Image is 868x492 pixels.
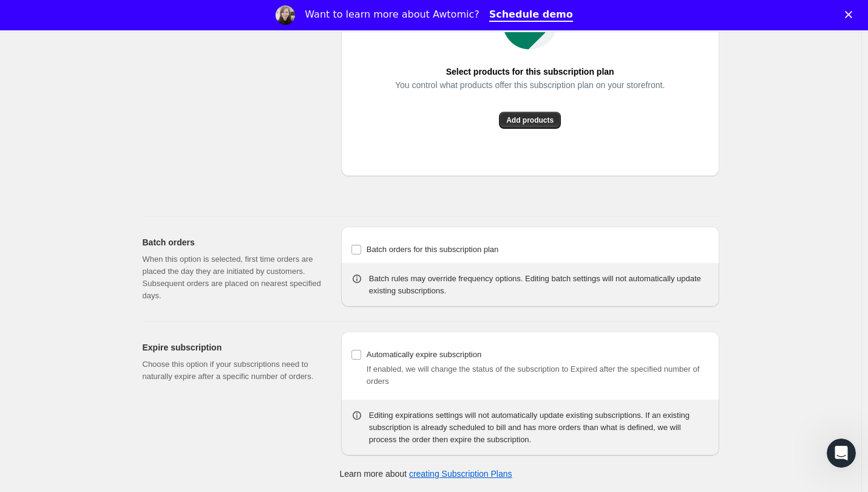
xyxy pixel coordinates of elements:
[446,63,614,80] span: Select products for this subscription plan
[276,5,295,25] img: Profile image for Emily
[143,236,322,248] h2: Batch orders
[367,364,699,386] span: If enabled, we will change the status of the subscription to Expired after the specified number o...
[367,350,481,359] span: Automatically expire subscription
[827,439,856,468] iframe: Intercom live chat
[143,253,322,302] p: When this option is selected, first time orders are placed the day they are initiated by customer...
[367,245,499,254] span: Batch orders for this subscription plan
[339,468,512,480] p: Learn more about
[369,409,710,446] div: Editing expirations settings will not automatically update existing subscriptions. If an existing...
[143,341,322,354] h2: Expire subscription
[499,112,561,129] button: Add products
[506,115,554,125] span: Add products
[489,9,573,22] a: Schedule demo
[143,358,322,383] p: Choose this option if your subscriptions need to naturally expire after a specific number of orders.
[369,273,710,297] div: Batch rules may override frequency options. Editing batch settings will not automatically update ...
[845,11,857,18] div: Close
[395,77,665,94] span: You control what products offer this subscription plan on your storefront.
[305,9,479,21] div: Want to learn more about Awtomic?
[409,469,512,479] a: creating Subscription Plans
